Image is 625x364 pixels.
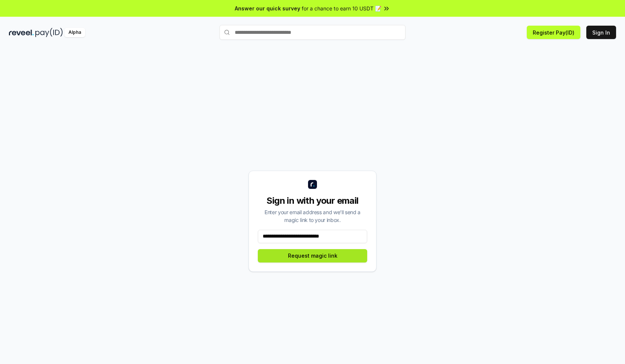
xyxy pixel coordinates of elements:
span: for a chance to earn 10 USDT 📝 [302,4,381,12]
img: logo_small [308,180,317,189]
button: Register Pay(ID) [527,26,580,39]
div: Sign in with your email [258,195,367,207]
button: Sign In [586,26,616,39]
button: Request magic link [258,249,367,262]
img: reveel_dark [9,28,34,37]
div: Enter your email address and we’ll send a magic link to your inbox. [258,208,367,224]
div: Alpha [64,28,85,37]
img: pay_id [35,28,63,37]
span: Answer our quick survey [235,4,300,12]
